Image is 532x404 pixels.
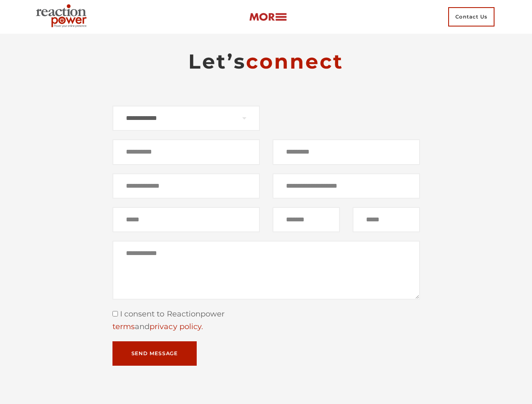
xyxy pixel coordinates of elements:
span: I consent to Reactionpower [118,309,225,319]
button: Send Message [112,341,197,366]
span: connect [246,49,344,74]
a: terms [112,322,135,331]
form: Contact form [112,106,420,366]
span: Contact Us [448,7,495,27]
a: privacy policy. [150,322,203,331]
span: Send Message [131,351,178,356]
img: more-btn.png [249,12,287,22]
div: and [112,321,420,333]
h2: Let’s [112,49,420,74]
img: Executive Branding | Personal Branding Agency [32,2,94,32]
